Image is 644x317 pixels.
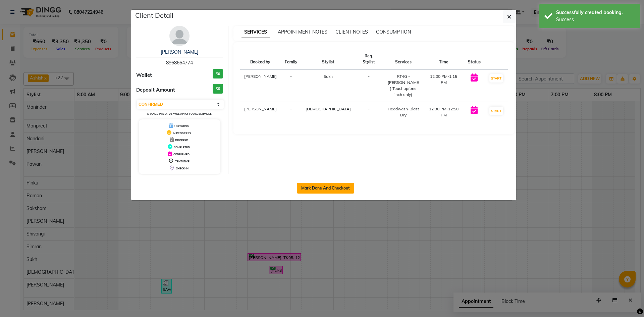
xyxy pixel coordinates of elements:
img: avatar [169,26,190,46]
th: Status [464,49,485,69]
td: 12:30 PM-12:50 PM [423,102,464,122]
th: Booked by [240,49,281,69]
span: IN PROGRESS [173,131,191,135]
span: COMPLETED [174,146,190,149]
td: 12:00 PM-1:15 PM [423,69,464,102]
button: START [489,107,503,115]
td: [PERSON_NAME] [240,102,281,122]
span: Wallet [136,71,152,79]
span: DROPPED [175,139,188,142]
span: CONFIRMED [173,153,190,156]
span: [DEMOGRAPHIC_DATA] [306,106,351,111]
h3: ₹0 [213,84,223,94]
div: Success [556,16,635,23]
div: Successfully created booking. [556,9,635,16]
th: Time [423,49,464,69]
td: - [281,102,302,122]
th: Family [281,49,302,69]
button: Mark Done And Checkout [297,183,354,194]
div: RT-IG - [PERSON_NAME] Touchup(one inch only) [387,73,419,98]
span: TENTATIVE [175,160,190,163]
span: Sukh [324,74,333,79]
th: Stylist [302,49,355,69]
td: - [355,102,383,122]
th: Req. Stylist [355,49,383,69]
td: [PERSON_NAME] [240,69,281,102]
h5: Client Detail [135,10,173,20]
small: Change in status will apply to all services. [147,112,212,115]
td: - [355,69,383,102]
span: APPOINTMENT NOTES [278,29,327,35]
span: 8968664774 [166,60,193,66]
a: [PERSON_NAME] [161,49,198,55]
span: CHECK-IN [176,167,189,170]
button: START [489,74,503,83]
div: Headwash-Blast Dry [387,106,419,118]
span: CONSUMPTION [376,29,411,35]
td: - [281,69,302,102]
h3: ₹0 [213,69,223,79]
span: CLIENT NOTES [335,29,368,35]
th: Services [383,49,423,69]
span: SERVICES [241,26,270,38]
span: UPCOMING [174,124,189,128]
span: Deposit Amount [136,86,175,94]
